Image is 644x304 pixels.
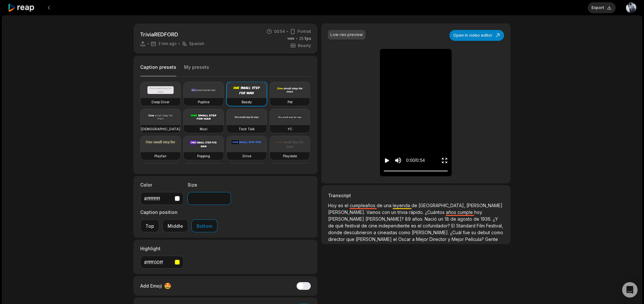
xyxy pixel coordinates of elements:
h3: Playdate [283,153,297,159]
span: Spanish [189,41,204,46]
span: 25 [299,36,311,41]
h3: Pet [288,99,292,105]
span: el [345,203,350,208]
span: agosto [457,216,474,222]
span: director [328,236,346,242]
button: My presets [184,64,209,76]
label: Highlight [140,245,184,252]
span: Add Emoji [140,282,162,289]
span: su [471,230,477,235]
button: Enter Fullscreen [441,154,448,166]
span: con [382,209,391,215]
span: cumpleaños [350,203,377,208]
span: 00:54 [274,29,285,34]
span: el [418,223,423,228]
span: [PERSON_NAME]. [412,230,450,235]
span: una [384,203,393,208]
label: Color [140,181,184,188]
div: Low-res preview [330,32,363,38]
span: el [393,236,398,242]
span: a [412,236,416,242]
span: fps [305,36,311,41]
button: Middle [162,219,188,232]
span: cineastas [377,230,399,235]
span: independiente [379,223,411,228]
button: Bottom [191,219,217,232]
span: 89 [405,216,412,222]
span: Hoy [328,203,338,208]
button: #ffffffff [140,192,184,205]
span: Film [477,223,486,228]
span: festival [345,223,361,228]
h3: Mozi [200,126,207,132]
button: Top [140,219,159,232]
span: Festival, [486,223,503,228]
span: de [328,223,335,228]
div: #ffff00ff [144,259,172,266]
span: Vamos [366,209,382,215]
span: de [411,203,419,208]
span: cofundador? [423,223,451,228]
span: leyenda [393,203,411,208]
span: qué [335,223,345,228]
span: Gente [485,236,498,242]
span: [PERSON_NAME] [328,216,365,222]
span: como [491,230,503,235]
span: Mejor [452,236,465,242]
label: Caption position [140,209,217,216]
button: #ffff00ff [140,256,184,269]
span: es [411,223,418,228]
button: Open in video editor [449,30,504,41]
span: Director [429,236,448,242]
span: un [438,216,445,222]
span: [PERSON_NAME] [466,203,502,208]
span: donde [328,230,344,235]
span: fue [463,230,471,235]
span: cumple [457,209,474,215]
span: 2 min ago [158,41,177,46]
span: ¿Y [493,216,498,222]
h3: Drive [243,153,251,159]
h3: Transcript [328,192,504,199]
h3: Playfair [154,153,167,159]
span: años. [412,216,425,222]
span: de [377,203,384,208]
div: #ffffffff [144,195,172,202]
span: Oscar [398,236,412,242]
span: rápido. [409,209,425,215]
span: como [399,230,412,235]
span: y [448,236,452,242]
span: de [450,216,457,222]
span: [PERSON_NAME] [356,236,393,242]
button: Caption presets [140,64,176,77]
span: [PERSON_NAME]. [328,209,366,215]
h3: Tech Talk [239,126,255,132]
h3: Popping [197,153,210,159]
p: TriviaREDFORD [140,31,204,38]
div: Open Intercom Messenger [622,282,638,298]
button: Mute sound [394,156,402,164]
h3: Deep Diver [152,99,170,105]
h3: YC [288,126,292,132]
span: un [391,209,398,215]
span: 18 [445,216,450,222]
span: ¿Cuántos [425,209,446,215]
span: Portrait [298,29,311,34]
span: es [338,203,345,208]
span: años [446,209,457,215]
button: Play video [384,154,390,166]
span: cine [368,223,379,228]
span: Nació [425,216,438,222]
span: 1936. [481,216,493,222]
span: trivia [398,209,409,215]
span: Película? [465,236,485,242]
span: de [361,223,368,228]
span: El [451,223,456,228]
span: Beasty [298,43,311,49]
span: descubrieron [344,230,373,235]
span: de [474,216,481,222]
span: Standard [456,223,477,228]
span: a [373,230,377,235]
button: Export [588,2,616,13]
span: debut [477,230,491,235]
